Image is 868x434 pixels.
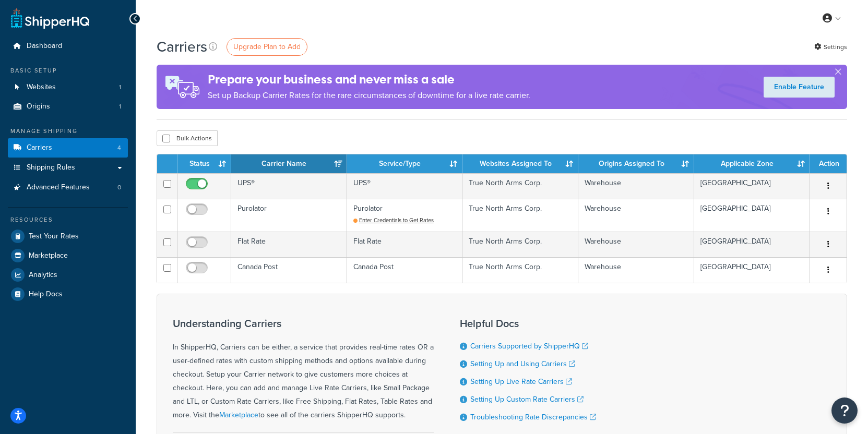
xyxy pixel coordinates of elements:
[27,102,50,111] span: Origins
[460,318,596,329] h3: Helpful Docs
[219,409,258,420] a: Marketplace
[578,173,694,199] td: Warehouse
[177,154,231,173] th: Status: activate to sort column ascending
[8,97,128,116] li: Origins
[27,42,62,51] span: Dashboard
[8,266,128,284] a: Analytics
[470,358,575,369] a: Setting Up and Using Carriers
[231,199,347,232] td: Purolator
[8,138,128,158] a: Carriers 4
[694,199,810,232] td: [GEOGRAPHIC_DATA]
[578,232,694,257] td: Warehouse
[470,412,596,423] a: Troubleshooting Rate Discrepancies
[462,154,578,173] th: Websites Assigned To: activate to sort column ascending
[8,66,128,75] div: Basic Setup
[462,257,578,283] td: True North Arms Corp.
[157,37,207,57] h1: Carriers
[231,154,347,173] th: Carrier Name: activate to sort column ascending
[694,154,810,173] th: Applicable Zone: activate to sort column ascending
[347,199,463,232] td: Purolator
[470,376,572,387] a: Setting Up Live Rate Carriers
[8,138,128,158] li: Carriers
[173,318,434,422] div: In ShipperHQ, Carriers can be either, a service that provides real-time rates OR a user-defined r...
[8,246,128,265] a: Marketplace
[231,257,347,283] td: Canada Post
[694,173,810,199] td: [GEOGRAPHIC_DATA]
[117,183,121,192] span: 0
[353,216,434,224] a: Enter Credentials to Get Rates
[694,232,810,257] td: [GEOGRAPHIC_DATA]
[8,158,128,177] a: Shipping Rules
[764,77,835,98] a: Enable Feature
[29,271,57,280] span: Analytics
[231,232,347,257] td: Flat Rate
[157,130,218,146] button: Bulk Actions
[347,232,463,257] td: Flat Rate
[470,394,584,405] a: Setting Up Custom Rate Carriers
[29,251,68,260] span: Marketplace
[462,232,578,257] td: True North Arms Corp.
[8,178,128,197] a: Advanced Features 0
[359,216,434,224] span: Enter Credentials to Get Rates
[157,65,208,109] img: ad-rules-rateshop-fe6ec290ccb7230408bd80ed9643f0289d75e0ffd9eb532fc0e269fcd187b520.png
[462,199,578,232] td: True North Arms Corp.
[11,8,89,29] a: ShipperHQ Home
[8,127,128,136] div: Manage Shipping
[8,97,128,116] a: Origins 1
[810,154,847,173] th: Action
[347,154,463,173] th: Service/Type: activate to sort column ascending
[231,173,347,199] td: UPS®
[27,183,90,192] span: Advanced Features
[8,37,128,56] a: Dashboard
[227,38,307,56] a: Upgrade Plan to Add
[8,215,128,224] div: Resources
[8,78,128,97] li: Websites
[814,40,847,54] a: Settings
[578,199,694,232] td: Warehouse
[27,83,56,92] span: Websites
[29,232,79,241] span: Test Your Rates
[8,285,128,304] a: Help Docs
[8,178,128,197] li: Advanced Features
[119,102,121,111] span: 1
[27,143,52,152] span: Carriers
[119,83,121,92] span: 1
[578,154,694,173] th: Origins Assigned To: activate to sort column ascending
[173,318,434,329] h3: Understanding Carriers
[29,290,63,299] span: Help Docs
[8,78,128,97] a: Websites 1
[233,41,301,52] span: Upgrade Plan to Add
[27,163,75,172] span: Shipping Rules
[347,257,463,283] td: Canada Post
[578,257,694,283] td: Warehouse
[208,88,530,103] p: Set up Backup Carrier Rates for the rare circumstances of downtime for a live rate carrier.
[694,257,810,283] td: [GEOGRAPHIC_DATA]
[347,173,463,199] td: UPS®
[8,227,128,246] a: Test Your Rates
[208,71,530,88] h4: Prepare your business and never miss a sale
[462,173,578,199] td: True North Arms Corp.
[470,341,588,352] a: Carriers Supported by ShipperHQ
[117,143,121,152] span: 4
[831,397,858,424] button: Open Resource Center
